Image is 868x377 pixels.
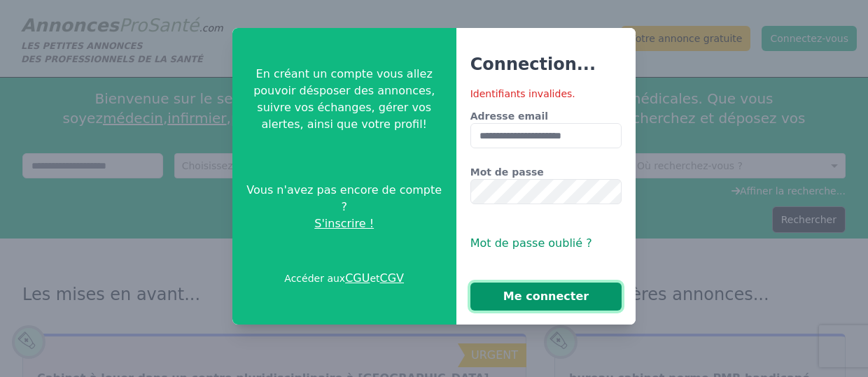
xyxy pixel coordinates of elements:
h3: Connection... [470,53,622,76]
button: Me connecter [470,283,622,311]
a: CGV [380,271,405,285]
label: Adresse email [470,109,622,123]
p: Accéder aux et [284,270,404,287]
label: Mot de passe [470,165,622,179]
span: S'inscrire ! [314,215,374,232]
span: Vous n'avez pas encore de compte ? [244,182,445,215]
a: CGU [345,271,370,285]
span: Mot de passe oublié ? [470,236,592,250]
p: En créant un compte vous allez pouvoir désposer des annonces, suivre vos échanges, gérer vos aler... [244,66,445,133]
div: Identifiants invalides. [470,87,622,101]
